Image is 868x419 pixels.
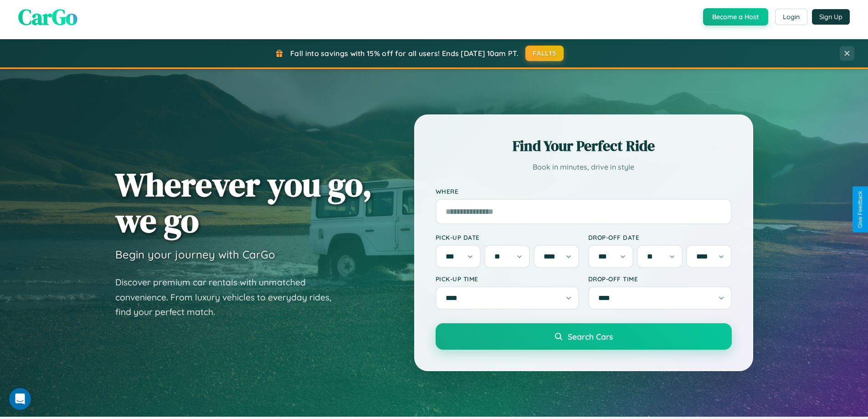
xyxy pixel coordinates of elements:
h3: Begin your journey with CarGo [115,248,275,261]
iframe: Intercom live chat [9,388,31,410]
span: CarGo [18,2,77,32]
button: FALL15 [525,46,564,61]
button: Become a Host [703,8,768,26]
button: Login [775,9,807,25]
label: Pick-up Time [436,275,579,283]
label: Pick-up Date [436,233,579,241]
label: Drop-off Time [588,275,732,283]
label: Where [436,187,732,195]
label: Drop-off Date [588,233,732,241]
span: Search Cars [568,331,613,341]
span: Fall into savings with 15% off for all users! Ends [DATE] 10am PT. [290,49,519,58]
p: Book in minutes, drive in style [436,160,732,174]
div: Give Feedback [857,191,863,228]
p: Discover premium car rentals with unmatched convenience. From luxury vehicles to everyday rides, ... [115,275,343,320]
button: Sign Up [812,9,850,25]
button: Search Cars [436,323,732,350]
h1: Wherever you go, we go [115,166,372,238]
h2: Find Your Perfect Ride [436,136,732,156]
